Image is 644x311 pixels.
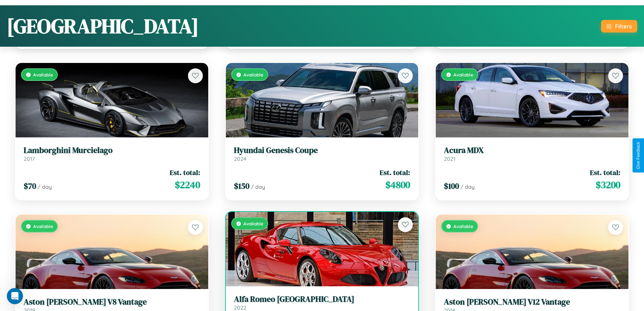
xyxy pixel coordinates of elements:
span: Available [453,223,473,229]
span: / day [38,183,52,190]
span: Available [33,72,53,77]
span: Est. total: [590,168,620,177]
span: 2022 [234,304,246,311]
span: $ 3200 [596,178,620,192]
a: Acura MDX2021 [444,146,620,162]
span: 2021 [444,155,455,162]
span: $ 2240 [175,178,200,192]
a: Hyundai Genesis Coupe2024 [234,146,410,162]
h3: Hyundai Genesis Coupe [234,146,410,155]
span: / day [460,183,475,190]
span: Available [243,221,263,226]
h3: Aston [PERSON_NAME] V8 Vantage [24,297,200,307]
h1: [GEOGRAPHIC_DATA] [7,12,199,40]
h3: Lamborghini Murcielago [24,146,200,155]
h3: Alfa Romeo [GEOGRAPHIC_DATA] [234,294,410,304]
a: Alfa Romeo [GEOGRAPHIC_DATA]2022 [234,294,410,311]
button: Filters [601,20,637,32]
div: Give Feedback [636,142,641,169]
h3: Acura MDX [444,146,620,155]
span: / day [251,183,265,190]
span: 2017 [24,155,35,162]
span: $ 4800 [385,178,410,192]
h3: Aston [PERSON_NAME] V12 Vantage [444,297,620,307]
span: Available [243,72,263,77]
div: Filters [615,23,632,30]
iframe: Intercom live chat [7,288,23,304]
span: Est. total: [380,168,410,177]
a: Lamborghini Murcielago2017 [24,146,200,162]
span: Available [453,72,473,77]
span: $ 100 [444,180,459,192]
span: $ 150 [234,180,249,192]
span: 2024 [234,155,246,162]
span: Available [33,223,53,229]
span: $ 70 [24,180,36,192]
span: Est. total: [170,168,200,177]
